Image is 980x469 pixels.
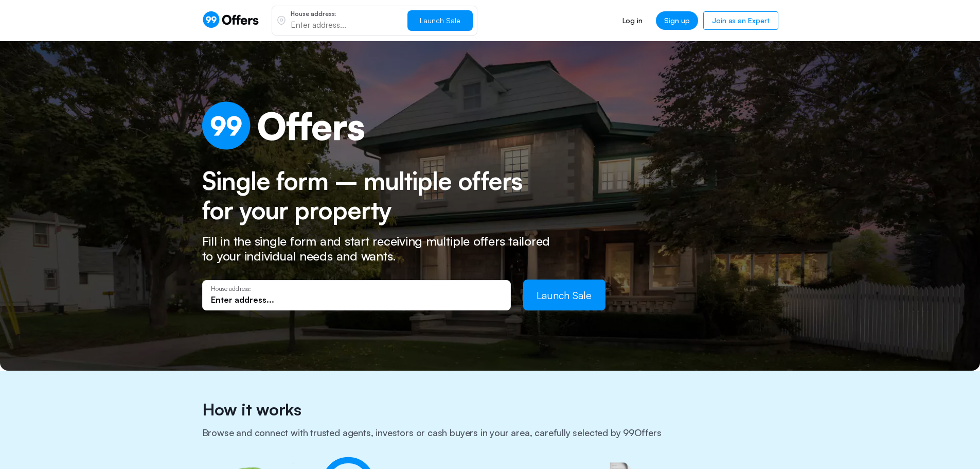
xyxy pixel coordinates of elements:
[523,280,605,310] button: Launch Sale
[202,399,778,427] h2: How it works
[291,19,399,30] input: Enter address...
[211,285,502,292] p: House address:
[202,234,562,264] p: Fill in the single form and start receiving multiple offers tailored to your individual needs and...
[202,427,778,455] h3: Browse and connect with trusted agents, investors or cash buyers in your area, carefully selected...
[420,16,460,25] span: Launch Sale
[656,11,698,30] a: Sign up
[537,289,592,302] span: Launch Sale
[291,11,399,17] p: House address:
[407,10,473,31] button: Launch Sale
[614,11,651,30] a: Log in
[202,166,544,225] h2: Single form – multiple offers for your property
[703,11,778,30] a: Join as an Expert
[211,294,502,305] input: Enter address...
